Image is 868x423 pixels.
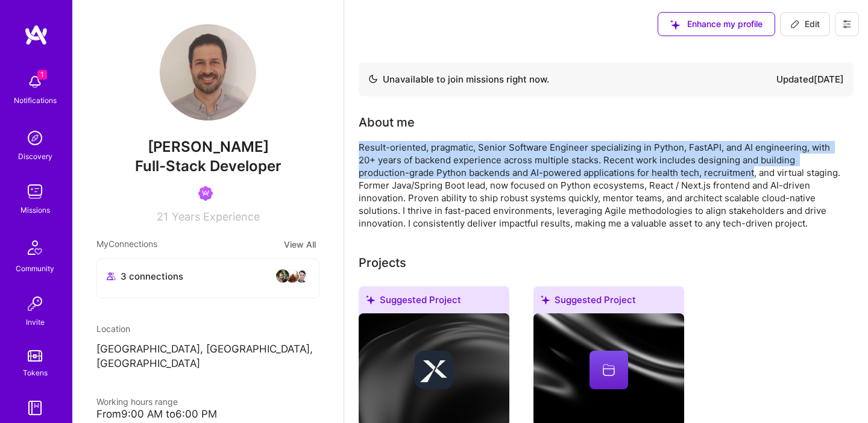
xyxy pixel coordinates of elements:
[28,350,42,362] img: tokens
[37,70,47,80] span: 1
[14,94,57,107] div: Notifications
[359,286,509,318] div: Suggested Project
[415,351,453,389] img: Company logo
[670,18,763,30] span: Enhance my profile
[96,342,319,371] p: [GEOGRAPHIC_DATA], [GEOGRAPHIC_DATA], [GEOGRAPHIC_DATA]
[23,70,47,94] img: bell
[18,150,52,163] div: Discovery
[366,295,375,304] i: icon SuggestedTeams
[295,269,309,283] img: avatar
[280,237,319,251] button: View All
[368,72,549,87] div: Unavailable to join missions right now.
[780,12,830,36] button: Edit
[359,113,415,131] div: About me
[198,186,213,201] img: Been on Mission
[790,18,820,30] span: Edit
[157,210,168,223] span: 21
[160,24,256,121] img: User Avatar
[172,210,260,223] span: Years Experience
[23,396,47,420] img: guide book
[359,141,841,230] div: Result-oriented, pragmatic, Senior Software Engineer specializing in Python, FastAPI, and AI engi...
[275,269,290,283] img: avatar
[107,272,116,281] i: icon Collaborator
[670,20,680,30] i: icon SuggestedTeams
[533,286,684,318] div: Suggested Project
[135,157,281,175] span: Full-Stack Developer
[96,396,178,407] span: Working hours range
[23,126,47,150] img: discovery
[285,269,300,283] img: avatar
[96,258,319,298] button: 3 connectionsavataravataravatar
[359,254,406,272] div: Projects
[776,72,844,87] div: Updated [DATE]
[16,262,54,275] div: Community
[121,270,183,283] span: 3 connections
[20,204,50,216] div: Missions
[658,12,775,36] button: Enhance my profile
[23,292,47,316] img: Invite
[96,237,157,251] span: My Connections
[26,316,45,328] div: Invite
[24,24,48,46] img: logo
[368,74,378,84] img: Availability
[23,366,48,379] div: Tokens
[23,180,47,204] img: teamwork
[20,233,49,262] img: Community
[96,138,319,156] span: [PERSON_NAME]
[541,295,550,304] i: icon SuggestedTeams
[96,408,319,421] div: From 9:00 AM to 6:00 PM
[96,322,319,335] div: Location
